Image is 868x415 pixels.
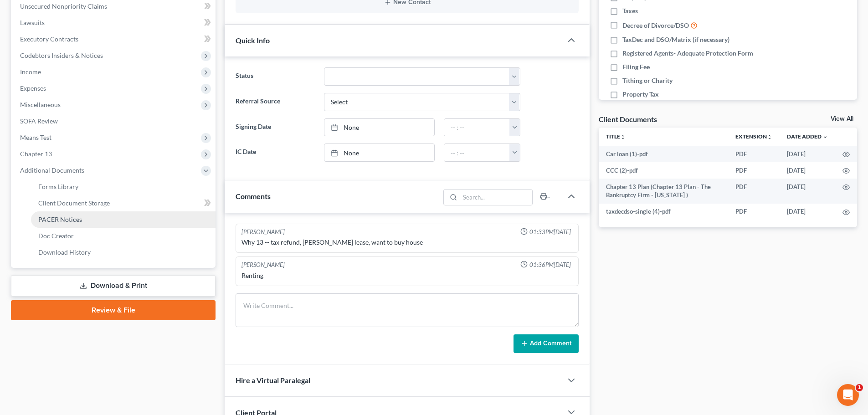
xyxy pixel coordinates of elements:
[620,134,626,140] i: unfold_more
[444,144,510,161] input: -- : --
[460,190,533,205] input: Search...
[767,134,772,140] i: unfold_more
[13,31,216,47] a: Executory Contracts
[38,232,74,240] span: Doc Creator
[831,116,853,122] a: View All
[241,261,285,269] div: [PERSON_NAME]
[236,376,310,384] span: Hire a Virtual Paralegal
[444,119,510,136] input: -- : --
[13,113,216,129] a: SOFA Review
[599,204,728,220] td: taxdecdso-single (4)-pdf
[599,114,657,124] div: Client Documents
[529,228,571,236] span: 01:33PM[DATE]
[20,35,78,43] span: Executory Contracts
[622,35,729,44] span: TaxDec and DSO/Matrix (if necessary)
[780,146,835,162] td: [DATE]
[787,133,828,140] a: Date Added expand_more
[31,179,216,195] a: Forms Library
[38,248,91,256] span: Download History
[20,133,51,141] span: Means Test
[38,215,82,223] span: PACER Notices
[837,384,859,406] iframe: Intercom live chat
[231,118,319,137] label: Signing Date
[324,119,434,136] a: None
[324,144,434,161] a: None
[20,68,41,76] span: Income
[622,76,673,85] span: Tithing or Charity
[622,90,659,99] span: Property Tax
[728,179,780,204] td: PDF
[20,2,107,10] span: Unsecured Nonpriority Claims
[13,15,216,31] a: Lawsuits
[622,21,689,30] span: Decree of Divorce/DSO
[20,19,45,26] span: Lawsuits
[241,228,285,236] div: [PERSON_NAME]
[20,101,61,108] span: Miscellaneous
[38,199,110,207] span: Client Document Storage
[822,134,828,140] i: expand_more
[241,271,573,280] div: Renting
[11,275,216,297] a: Download & Print
[20,166,84,174] span: Additional Documents
[780,162,835,179] td: [DATE]
[780,204,835,220] td: [DATE]
[31,244,216,261] a: Download History
[20,84,46,92] span: Expenses
[622,49,753,58] span: Registered Agents- Adequate Protection Form
[20,51,103,59] span: Codebtors Insiders & Notices
[38,183,78,190] span: Forms Library
[31,228,216,244] a: Doc Creator
[514,334,579,354] button: Add Comment
[622,62,650,72] span: Filing Fee
[241,238,573,247] div: Why 13 -- tax refund, [PERSON_NAME] lease, want to buy house
[31,195,216,211] a: Client Document Storage
[599,146,728,162] td: Car loan (1)-pdf
[236,36,270,45] span: Quick Info
[780,179,835,204] td: [DATE]
[599,162,728,179] td: CCC (2)-pdf
[231,67,319,86] label: Status
[622,6,638,15] span: Taxes
[11,300,216,320] a: Review & File
[231,143,319,162] label: IC Date
[728,204,780,220] td: PDF
[236,192,271,200] span: Comments
[20,150,52,158] span: Chapter 13
[735,133,772,140] a: Extensionunfold_more
[728,162,780,179] td: PDF
[728,146,780,162] td: PDF
[31,211,216,228] a: PACER Notices
[606,133,626,140] a: Titleunfold_more
[856,384,863,391] span: 1
[529,261,571,269] span: 01:36PM[DATE]
[20,117,58,125] span: SOFA Review
[599,179,728,204] td: Chapter 13 Plan (Chapter 13 Plan - The Bankruptcy Firm - [US_STATE] )
[231,93,319,111] label: Referral Source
